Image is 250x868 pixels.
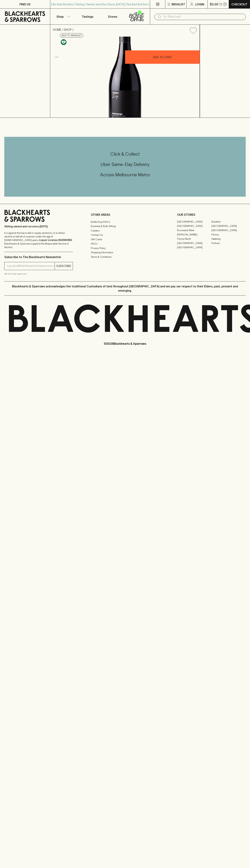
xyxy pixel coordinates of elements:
[50,37,200,118] img: 40824.png
[177,224,211,228] a: [GEOGRAPHIC_DATA]
[4,172,246,178] h5: Across Melbourne Metro
[55,262,73,270] button: SUBSCRIBE
[224,3,226,5] p: 0
[177,237,211,241] a: Fitzroy North
[50,9,75,24] button: Shop
[91,255,159,259] a: Terms & Conditions
[82,14,93,19] p: Tastings
[19,2,31,6] p: FIND US
[64,28,72,31] a: SHOP
[75,9,100,24] a: Tastings
[39,239,72,241] strong: Liquor License #32064953
[7,284,243,293] p: Blackhearts & Sparrows acknowledges the traditional Custodians of land throughout [GEOGRAPHIC_DAT...
[56,264,71,268] p: SUBSCRIBE
[177,245,211,250] a: [GEOGRAPHIC_DATA]
[4,255,73,259] p: Subscribe to The Blackhearts Newsletter
[211,228,246,233] a: [GEOGRAPHIC_DATA]
[231,2,247,6] p: Checkout
[210,2,218,6] p: $0.00
[172,2,185,6] p: Wishlist
[188,26,198,35] button: Add to wishlist
[4,151,246,157] h5: Click & Collect
[177,241,211,245] a: [GEOGRAPHIC_DATA]
[4,272,73,276] p: We will never spam you
[91,220,159,224] a: Bottle Drop FAQ's
[91,242,159,246] a: FAQ's
[125,50,200,64] button: ADD TO CART
[211,233,246,237] a: Fitzroy
[211,237,246,241] a: Geelong
[177,220,211,224] a: [GEOGRAPHIC_DATA]
[177,228,211,233] a: Brunswick West
[195,2,204,6] p: Login
[91,246,159,250] a: Privacy Policy
[91,250,159,255] a: Shipping Information
[108,14,117,19] p: Stores
[53,28,61,31] a: HOME
[60,33,83,38] button: Add to wishlist
[163,14,243,20] input: Try "Pinot noir"
[91,228,159,233] a: Careers
[211,241,246,245] a: Prahran
[56,14,64,19] p: Shop
[177,233,211,237] a: [PERSON_NAME]
[4,161,246,167] h5: Uber Same-Day Delivery
[91,237,159,241] a: Gift Cards
[4,231,73,249] p: It is against the law to sell or supply alcohol to, or to obtain alcohol on behalf of a person un...
[91,213,159,217] p: OTHER AREAS
[211,224,246,228] a: [GEOGRAPHIC_DATA]
[7,263,55,269] input: e.g. jane@blackheartsandsparrows.com.au
[91,224,159,228] a: Business & Bulk Gifting
[177,213,246,217] p: OUR STORES
[153,55,172,59] p: ADD TO CART
[100,9,125,24] a: Stores
[91,233,159,237] a: Contact Us
[4,225,73,228] p: Sibling owned and run since [DATE]
[4,137,246,197] div: Call to action block
[211,220,246,224] a: Braddon
[61,39,66,45] img: Vegan
[60,38,67,46] a: Made without the use of any animal products.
